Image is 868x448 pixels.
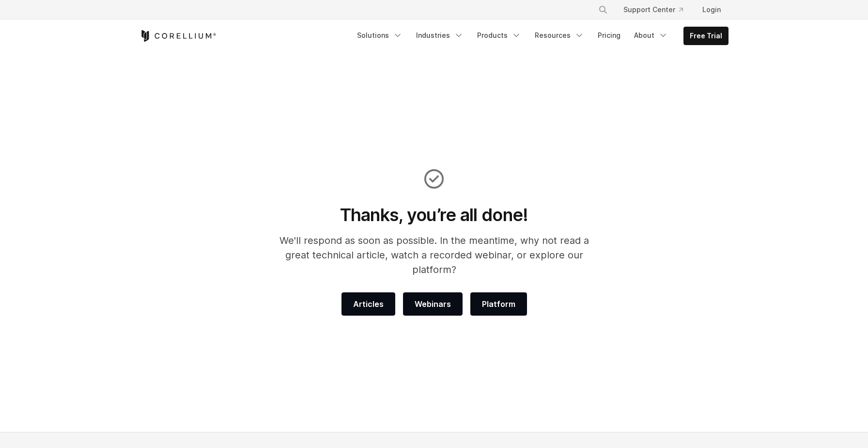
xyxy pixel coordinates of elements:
a: Login [695,1,728,18]
a: Support Center [616,1,691,18]
button: Search [594,1,612,18]
span: Articles [353,298,384,310]
a: About [628,27,674,44]
div: Navigation Menu [587,1,728,18]
a: Corellium Home [139,30,217,42]
a: Webinars [403,292,463,316]
a: Pricing [592,27,626,44]
a: Resources [529,27,590,44]
div: Navigation Menu [351,27,728,45]
h1: Thanks, you’re all done! [266,204,602,225]
a: Industries [410,27,469,44]
a: Platform [470,292,527,316]
p: We'll respond as soon as possible. In the meantime, why not read a great technical article, watch... [266,233,602,277]
a: Articles [341,292,395,316]
span: Webinars [415,298,451,310]
span: Platform [482,298,515,310]
a: Solutions [351,27,408,44]
a: Products [471,27,527,44]
a: Free Trial [684,27,728,45]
